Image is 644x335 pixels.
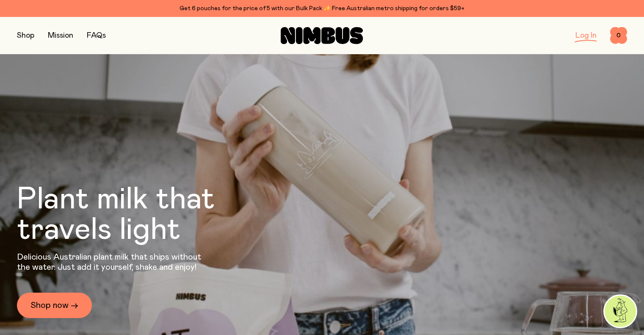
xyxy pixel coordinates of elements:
[17,184,261,245] h1: Plant milk that travels light
[17,252,207,272] p: Delicious Australian plant milk that ships without the water. Just add it yourself, shake and enjoy!
[87,32,106,39] a: FAQs
[17,3,627,14] div: Get 6 pouches for the price of 5 with our Bulk Pack ✨ Free Australian metro shipping for orders $59+
[17,293,92,318] a: Shop now →
[605,296,636,327] img: agent
[48,32,73,39] a: Mission
[610,27,627,44] button: 0
[575,32,597,39] a: Log In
